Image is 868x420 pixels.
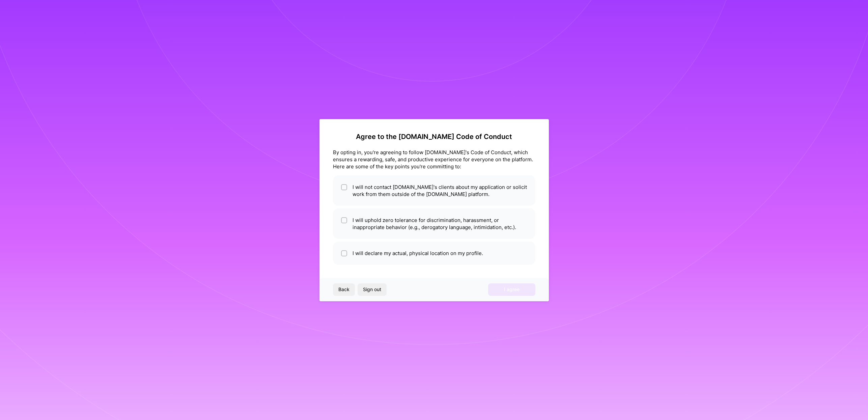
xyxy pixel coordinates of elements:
[358,283,387,296] button: Sign out
[333,175,535,206] li: I will not contact [DOMAIN_NAME]'s clients about my application or solicit work from them outside...
[333,208,535,239] li: I will uphold zero tolerance for discrimination, harassment, or inappropriate behavior (e.g., der...
[363,286,381,293] span: Sign out
[338,286,349,293] span: Back
[333,133,535,141] h2: Agree to the [DOMAIN_NAME] Code of Conduct
[333,242,535,265] li: I will declare my actual, physical location on my profile.
[333,283,355,296] button: Back
[333,149,535,170] div: By opting in, you're agreeing to follow [DOMAIN_NAME]'s Code of Conduct, which ensures a rewardin...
